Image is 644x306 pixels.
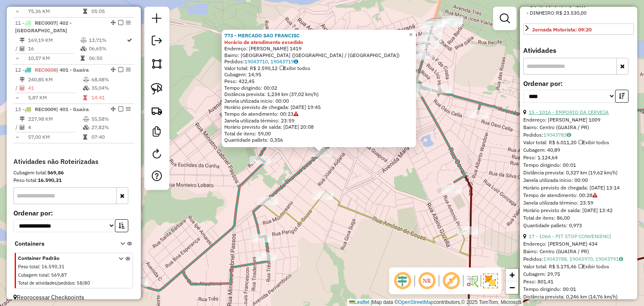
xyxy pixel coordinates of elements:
span: 13 - [15,106,89,112]
i: Total de Atividades [20,125,25,130]
td: 57,00 KM [28,133,83,141]
div: Quantidade pallets: 0,356 [224,137,413,143]
img: Criar rota [151,105,163,117]
a: 19043783 [543,132,571,138]
a: Close popup [406,30,416,40]
a: OpenStreetMap [398,299,434,305]
i: Observações [567,132,571,137]
td: = [15,93,19,102]
div: Janela utilizada início: 00:00 [523,176,634,184]
div: Peso: 422,45 [224,78,413,85]
strong: 569,86 [47,169,64,176]
div: Distância prevista: 0,327 km (19,62 km/h) [523,169,634,176]
td: 4 [28,123,83,132]
div: Pedidos: [523,131,634,139]
div: Bairro: Centro (GUAIRA / PR) [523,248,634,255]
td: / [15,123,19,132]
div: Distância prevista: 0,246 km (14,76 km/h) [523,293,634,301]
div: Janela utilizada término: 23:59 [224,117,413,124]
div: Horário previsto de chegada: [DATE] 13:14 [523,184,634,192]
a: Reroteirizar Sessão [148,145,165,164]
div: Peso: 1.124,64 [523,154,634,161]
div: Peso: 801,41 [523,278,634,285]
span: 11 - [15,20,72,34]
em: Finalizar rota [118,20,123,25]
div: Horário previsto de saída: [DATE] 20:08 [224,124,413,130]
div: Cubagem: 14,95 [224,72,413,78]
td: 75,36 KM [28,7,83,16]
div: Bairro: [GEOGRAPHIC_DATA] ([GEOGRAPHIC_DATA] / [GEOGRAPHIC_DATA]) [224,52,413,59]
td: = [15,133,19,141]
i: Distância Total [20,117,25,122]
td: 05:05 [91,7,131,16]
em: Finalizar rota [118,67,123,72]
i: Total de Atividades [20,86,25,91]
td: 55,58% [91,115,131,123]
i: Total de Atividades [20,46,25,51]
i: % de utilização da cubagem [83,125,89,130]
span: Exibir todos [280,65,310,71]
span: Ocultar NR [417,271,437,291]
div: Endereço: [PERSON_NAME] 434 [523,240,634,248]
a: 17 - 1066 - PIT STOP CONVENIENCI [529,233,611,239]
a: Jornada Motorista: 09:20 [523,23,634,35]
em: Opções [126,106,131,112]
td: 35,04% [91,84,131,92]
i: Tempo total em rota [83,95,87,100]
i: % de utilização da cubagem [83,86,89,91]
td: 240,85 KM [28,75,83,84]
td: 169,19 KM [28,36,80,44]
div: Pedidos: [523,255,634,263]
i: Observações [294,59,298,64]
img: Selecionar atividades - polígono [151,58,163,70]
span: R$ 23.530,00 [556,10,587,16]
div: Distância prevista: 1,234 km (37,02 km/h) [224,91,413,98]
i: Rota otimizada [127,38,132,43]
div: Janela utilizada término: 23:59 [523,199,634,207]
button: Ordem crescente [115,219,128,232]
div: Tempo dirigindo: 00:01 [523,285,634,293]
strong: 773 - MERCADO SAO FRANCISC [224,32,300,39]
span: 12 - [15,67,89,73]
i: Distância Total [20,38,25,43]
td: 16 [28,44,80,53]
button: Ordem decrescente [615,90,628,103]
i: % de utilização da cubagem [80,46,87,51]
a: Exportar sessão [148,32,165,51]
em: Alterar sequência das rotas [111,67,116,72]
i: Distância Total [20,77,25,82]
td: 06,65% [88,44,126,53]
i: Tempo total em rota [80,56,85,61]
em: Alterar sequência das rotas [111,106,116,112]
em: Finalizar rota [118,106,123,112]
span: Total de atividades/pedidos [18,280,74,286]
a: 19043710, 19043719 [244,58,298,65]
img: Fluxo de ruas [465,274,479,288]
div: Endereço: [PERSON_NAME] 1009 [523,116,634,124]
span: Ocultar deslocamento [392,271,413,291]
span: × [409,31,413,38]
span: 16.590,31 [42,264,65,270]
i: % de utilização do peso [83,77,89,82]
span: | [371,299,372,305]
div: Horário previsto de chegada: [DATE] 19:45 [224,104,413,111]
em: Opções [126,20,131,25]
div: Peso total: [13,176,134,184]
span: Peso total [18,264,39,270]
td: 14:41 [91,93,131,102]
div: Tempo de atendimento: 00:28 [523,109,634,229]
i: Tempo total em rota [83,135,87,140]
div: Map data © contributors,© 2025 TomTom, Microsoft [347,299,523,306]
a: Sem service time [592,192,597,198]
label: Ordenar por: [523,78,634,88]
div: Cubagem total: [13,169,134,176]
div: Tempo de atendimento: 00:23 [224,32,413,143]
em: Alterar sequência das rotas [111,20,116,25]
div: Valor total: R$ 6.011,20 [523,139,634,146]
span: Cubagem total [18,272,49,278]
span: Exibir todos [579,139,609,145]
span: | 401 - Guaira [56,67,89,73]
td: = [15,7,19,16]
i: Observações [619,257,623,262]
span: Reprocessar Checkpoints [13,293,84,301]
